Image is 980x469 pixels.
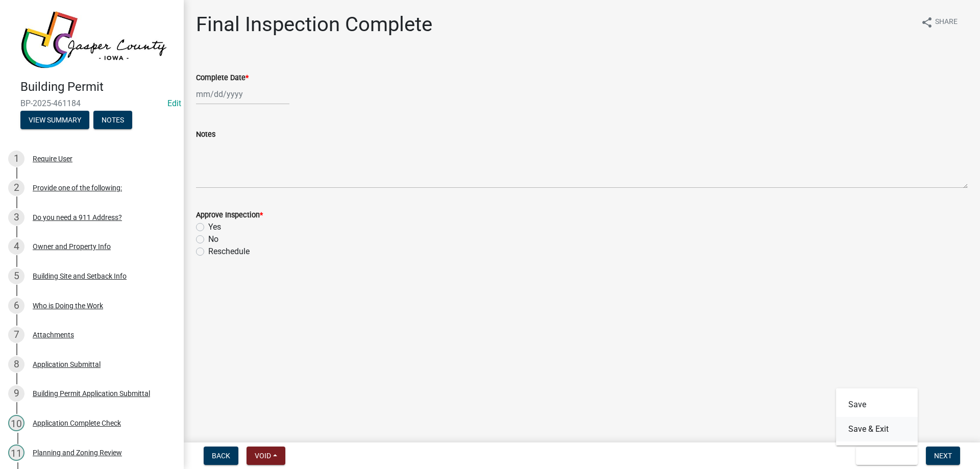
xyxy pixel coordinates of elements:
[208,245,250,258] label: Reschedule
[196,131,215,138] label: Notes
[33,273,127,280] div: Building Site and Setback Info
[20,11,167,69] img: Jasper County, Iowa
[33,361,101,368] div: Application Submittal
[93,116,132,125] wm-modal-confirm: Notes
[836,417,918,441] button: Save & Exit
[856,447,918,465] button: Save & Exit
[196,84,289,105] input: mm/dd/yyyy
[255,452,271,460] span: Void
[8,445,24,461] div: 11
[167,98,181,108] wm-modal-confirm: Edit Application Number
[33,390,150,397] div: Building Permit Application Submittal
[33,302,103,309] div: Who is Doing the Work
[8,209,24,226] div: 3
[247,447,285,465] button: Void
[33,243,111,250] div: Owner and Property Info
[934,452,952,460] span: Next
[20,80,176,94] h4: Building Permit
[20,111,89,129] button: View Summary
[196,12,432,37] h1: Final Inspection Complete
[208,221,221,233] label: Yes
[93,111,132,129] button: Notes
[926,447,960,465] button: Next
[836,392,918,417] button: Save
[33,449,122,456] div: Planning and Zoning Review
[33,419,121,427] div: Application Complete Check
[8,415,24,431] div: 10
[196,212,263,219] label: Approve Inspection
[913,12,966,32] button: shareShare
[196,75,249,82] label: Complete Date
[212,452,230,460] span: Back
[167,98,181,108] a: Edit
[8,180,24,196] div: 2
[33,155,72,162] div: Require User
[208,233,218,245] label: No
[836,388,918,446] div: Save & Exit
[20,98,163,108] span: BP-2025-461184
[204,447,238,465] button: Back
[8,298,24,314] div: 6
[935,16,958,29] span: Share
[8,385,24,402] div: 9
[8,356,24,373] div: 8
[33,184,122,191] div: Provide one of the following:
[33,331,74,338] div: Attachments
[33,214,122,221] div: Do you need a 911 Address?
[921,16,933,29] i: share
[8,151,24,167] div: 1
[8,268,24,284] div: 5
[8,327,24,343] div: 7
[864,452,903,460] span: Save & Exit
[20,116,89,125] wm-modal-confirm: Summary
[8,238,24,255] div: 4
